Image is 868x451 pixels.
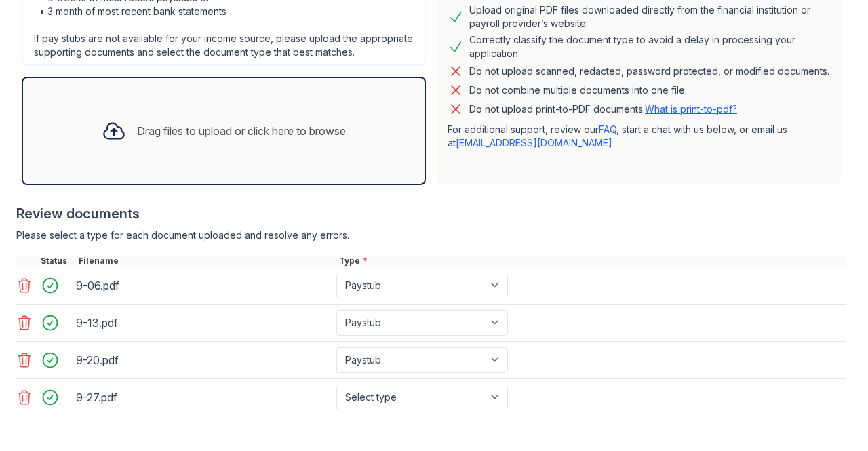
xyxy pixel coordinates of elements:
[76,256,336,267] div: Filename
[469,33,830,60] div: Correctly classify the document type to avoid a delay in processing your application.
[38,256,76,267] div: Status
[469,102,737,116] p: Do not upload print-to-PDF documents.
[16,229,846,242] div: Please select a type for each document uploaded and resolve any errors.
[469,3,830,31] div: Upload original PDF files downloaded directly from the financial institution or payroll provider’...
[76,312,331,334] div: 9-13.pdf
[137,123,346,139] div: Drag files to upload or click here to browse
[76,387,331,408] div: 9-27.pdf
[599,123,616,135] a: FAQ
[645,103,737,115] a: What is print-to-pdf?
[76,349,331,371] div: 9-20.pdf
[469,63,829,79] div: Do not upload scanned, redacted, password protected, or modified documents.
[448,123,830,150] p: For additional support, review our , start a chat with us below, or email us at
[76,275,331,296] div: 9-06.pdf
[336,256,846,267] div: Type
[16,204,846,223] div: Review documents
[469,82,687,98] div: Do not combine multiple documents into one file.
[456,137,612,149] a: [EMAIL_ADDRESS][DOMAIN_NAME]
